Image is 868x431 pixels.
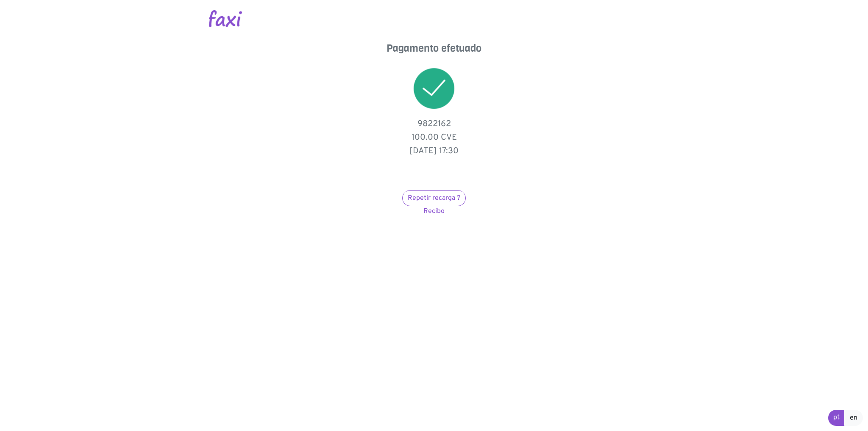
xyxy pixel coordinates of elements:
[349,133,519,143] h5: 100.00 CVE
[402,190,466,206] a: Repetir recarga ?
[828,410,845,426] a: pt
[414,68,454,109] img: success
[844,410,863,426] a: en
[349,119,519,129] h5: 9822162
[423,207,445,215] a: Recibo
[349,146,519,156] h5: [DATE] 17:30
[349,42,519,55] h4: Pagamento efetuado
